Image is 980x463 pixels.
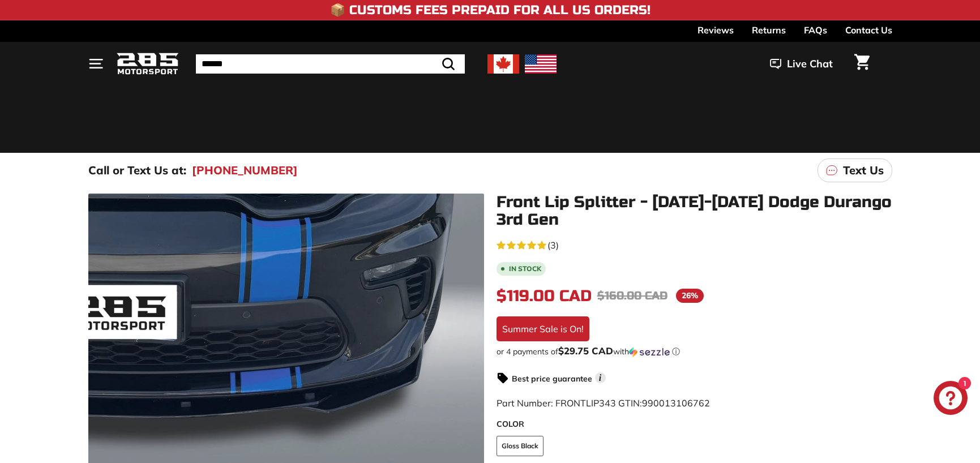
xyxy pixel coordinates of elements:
span: $29.75 CAD [558,345,613,357]
a: Contact Us [845,20,892,40]
b: In stock [509,265,541,272]
a: 5.0 rating (3 votes) [497,237,892,252]
span: i [595,372,606,383]
span: $119.00 CAD [497,286,592,306]
div: or 4 payments of with [497,346,892,357]
span: $160.00 CAD [597,289,667,303]
a: FAQs [804,20,827,40]
inbox-online-store-chat: Shopify online store chat [930,381,971,418]
img: Sezzle [629,347,670,357]
div: Summer Sale is On! [497,316,589,341]
div: or 4 payments of$29.75 CADwithSezzle Click to learn more about Sezzle [497,346,892,357]
span: Part Number: FRONTLIP343 GTIN: [497,397,710,409]
a: Reviews [697,20,734,40]
span: Live Chat [787,57,833,71]
a: Text Us [818,158,892,182]
p: Text Us [843,162,884,179]
span: 26% [676,289,704,303]
a: Returns [752,20,786,40]
button: Live Chat [755,50,848,78]
p: Call or Text Us at: [88,162,186,179]
a: [PHONE_NUMBER] [192,162,298,179]
h1: Front Lip Splitter - [DATE]-[DATE] Dodge Durango 3rd Gen [497,194,892,229]
input: Search [196,54,465,74]
span: (3) [547,238,559,252]
span: 990013106762 [642,397,710,409]
img: Logo_285_Motorsport_areodynamics_components [117,51,179,78]
h4: 📦 Customs Fees Prepaid for All US Orders! [330,3,651,17]
strong: Best price guarantee [512,374,592,384]
label: COLOR [497,418,892,430]
a: Cart [848,45,876,83]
